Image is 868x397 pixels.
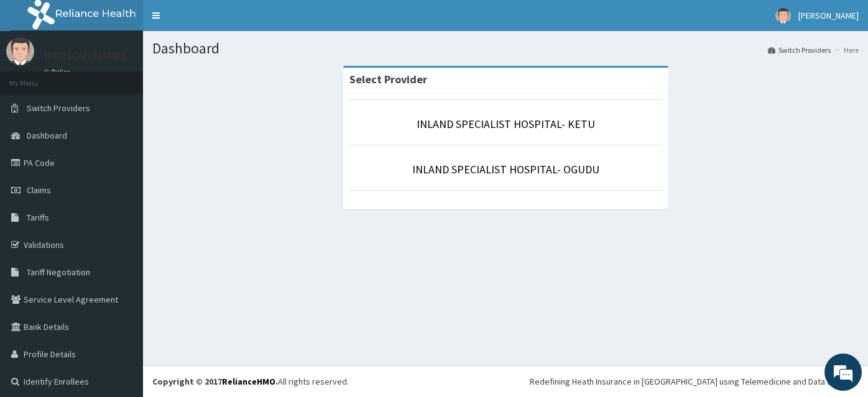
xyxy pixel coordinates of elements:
span: Switch Providers [27,103,90,114]
div: Redefining Heath Insurance in [GEOGRAPHIC_DATA] using Telemedicine and Data Science! [530,375,859,388]
img: User Image [775,8,791,24]
a: INLAND SPECIALIST HOSPITAL- OGUDU [412,162,599,176]
a: Switch Providers [768,45,831,55]
strong: Copyright © 2017 . [152,376,278,387]
a: RelianceHMO [222,376,275,387]
h1: Dashboard [152,40,859,57]
p: [PERSON_NAME] [44,50,125,62]
footer: All rights reserved. [143,365,868,397]
strong: Select Provider [349,72,427,86]
a: INLAND SPECIALIST HOSPITAL- KETU [417,117,595,131]
span: Tariffs [27,212,49,223]
span: [PERSON_NAME] [798,10,859,21]
span: Dashboard [27,130,67,141]
a: Online [44,68,73,76]
span: Tariff Negotiation [27,267,90,278]
img: User Image [6,37,34,65]
li: Here [832,45,859,55]
span: Claims [27,185,51,196]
